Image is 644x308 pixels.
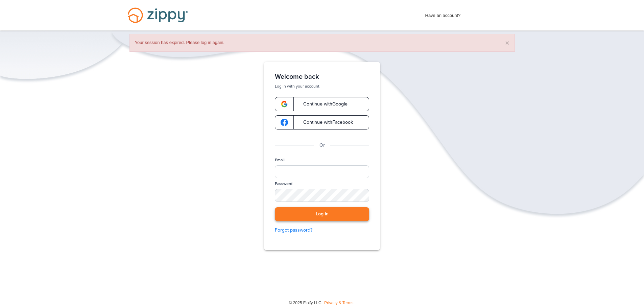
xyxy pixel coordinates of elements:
[129,34,515,52] div: Your session has expired. Please log in again.
[296,102,348,106] span: Continue with Google
[425,8,461,19] span: Have an account?
[275,181,292,187] label: Password
[275,227,369,234] a: Forgot password?
[275,157,285,163] label: Email
[324,301,353,305] a: Privacy & Terms
[275,97,369,111] a: google-logoContinue withGoogle
[275,207,369,221] button: Log in
[281,100,288,108] img: google-logo
[296,120,353,125] span: Continue with Facebook
[275,84,369,89] p: Log in with your account.
[275,73,369,81] h1: Welcome back
[505,39,509,46] button: ×
[319,142,325,149] p: Or
[275,165,369,178] input: Email
[275,115,369,129] a: google-logoContinue withFacebook
[289,301,321,305] span: © 2025 Floify LLC
[281,119,288,126] img: google-logo
[275,189,369,202] input: Password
